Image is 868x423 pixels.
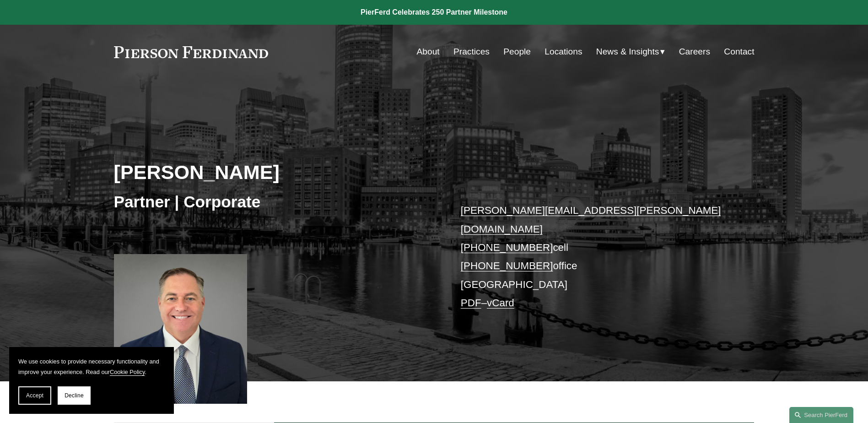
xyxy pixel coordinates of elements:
[461,297,481,309] a: PDF
[461,205,721,234] a: [PERSON_NAME][EMAIL_ADDRESS][PERSON_NAME][DOMAIN_NAME]
[18,386,51,405] button: Accept
[114,192,434,212] h3: Partner | Corporate
[503,43,531,60] a: People
[461,201,728,312] p: cell office [GEOGRAPHIC_DATA] –
[18,356,165,377] p: We use cookies to provide necessary functionality and improve your experience. Read our .
[596,43,665,60] a: folder dropdown
[545,43,582,60] a: Locations
[461,260,553,271] a: [PHONE_NUMBER]
[461,242,553,253] a: [PHONE_NUMBER]
[596,44,659,60] span: News & Insights
[724,43,754,60] a: Contact
[65,392,84,399] span: Decline
[26,392,43,399] span: Accept
[110,369,145,375] a: Cookie Policy
[114,160,434,184] h2: [PERSON_NAME]
[487,297,514,309] a: vCard
[9,347,174,414] section: Cookie banner
[58,386,91,405] button: Decline
[453,43,490,60] a: Practices
[417,43,440,60] a: About
[789,407,853,423] a: Search this site
[679,43,710,60] a: Careers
